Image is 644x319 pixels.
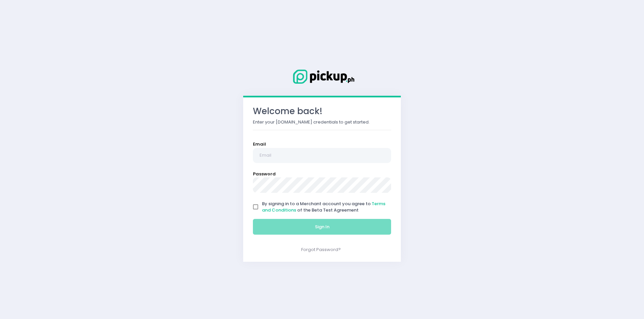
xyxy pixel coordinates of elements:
[315,224,329,230] span: Sign In
[253,141,266,148] label: Email
[288,68,356,85] img: Logo
[262,201,385,214] a: Terms and Conditions
[262,201,385,214] span: By signing in to a Merchant account you agree to of the Beta Test Agreement
[301,246,341,253] a: Forgot Password?
[253,119,391,126] p: Enter your [DOMAIN_NAME] credentials to get started.
[253,148,391,163] input: Email
[253,219,391,235] button: Sign In
[253,106,391,116] h3: Welcome back!
[253,171,276,177] label: Password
